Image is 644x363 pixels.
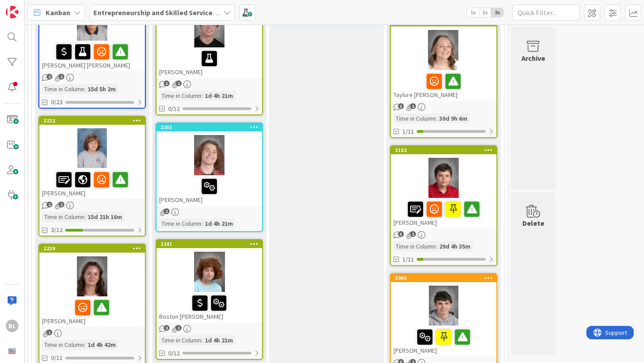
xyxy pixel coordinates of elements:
div: 2222 [39,117,145,125]
div: 2102[PERSON_NAME] [391,146,496,228]
div: BL [6,320,18,332]
span: 2 [47,74,52,80]
div: 15d 5h 2m [85,84,118,94]
div: 1d 4h 21m [203,219,235,228]
div: Time in Column [42,84,84,94]
span: 1 [410,231,416,237]
div: 2100Taylure [PERSON_NAME] [391,18,496,101]
span: : [84,84,85,94]
span: : [201,219,203,228]
div: Time in Column [159,91,201,101]
div: Time in Column [159,335,201,345]
div: [PERSON_NAME] [391,198,496,228]
span: 1 [176,80,182,86]
div: Boston [PERSON_NAME] [157,292,262,322]
div: 1d 4h 21m [203,335,235,345]
span: Support [19,1,41,12]
div: [PERSON_NAME] [391,326,496,356]
span: 3 [398,231,404,237]
div: [PERSON_NAME] [PERSON_NAME] [39,41,145,71]
div: 1d 4h 42m [85,340,118,350]
span: : [436,241,437,251]
div: [PERSON_NAME] [157,175,262,206]
span: 0/12 [168,104,180,114]
span: 0/12 [168,349,180,358]
div: 2229 [43,245,145,252]
div: 1d 4h 21m [203,91,235,101]
div: 15d 21h 16m [85,212,124,222]
span: 3/12 [51,225,63,235]
span: 2 [164,325,169,331]
div: 29d 4h 35m [437,241,473,251]
div: Time in Column [159,219,201,228]
div: Time in Column [42,340,84,350]
b: Entrepreneurship and Skilled Services Interventions - [DATE]-[DATE] [93,8,312,17]
div: Archive [521,53,545,63]
div: 2066 [391,274,496,282]
span: 0/23 [51,97,63,107]
div: 30d 9h 6m [437,114,470,123]
span: 1/11 [402,127,414,136]
div: [PERSON_NAME] [157,47,262,78]
img: avatar [6,345,18,357]
div: Taylure [PERSON_NAME] [391,70,496,101]
span: 1 [59,74,64,80]
span: 3x [491,8,503,17]
span: 0/11 [51,353,63,363]
img: Visit kanbanzone.com [6,6,18,18]
div: [PERSON_NAME] [39,169,145,199]
div: Time in Column [394,241,436,251]
input: Quick Filter... [513,4,580,21]
div: 2222 [43,118,145,124]
span: 1 [176,325,182,331]
div: 2241 [157,240,262,248]
div: 2102 [395,147,496,153]
div: 2301[PERSON_NAME] [157,123,262,206]
div: Delete [522,218,544,228]
span: : [84,340,85,350]
span: 2x [479,8,491,17]
span: 1 [59,202,64,207]
div: Time in Column [42,212,84,222]
span: : [201,335,203,345]
span: 1x [467,8,479,17]
div: 2066[PERSON_NAME] [391,274,496,356]
span: : [436,114,437,123]
div: 2241 [161,241,262,247]
div: 2222[PERSON_NAME] [39,117,145,199]
span: 1 [164,80,169,86]
span: : [84,212,85,222]
span: 1 [47,329,52,335]
div: 2301 [157,123,262,131]
span: 1/11 [402,255,414,264]
div: [PERSON_NAME] [39,296,145,327]
div: 2229[PERSON_NAME] [39,245,145,327]
div: 2301 [161,124,262,131]
div: Time in Column [394,114,436,123]
span: 1 [410,103,416,109]
span: Kanban [46,7,70,18]
span: 1 [164,208,169,214]
span: : [201,91,203,101]
div: 2241Boston [PERSON_NAME] [157,240,262,322]
div: 2066 [395,275,496,281]
span: 3 [398,103,404,109]
div: 2102 [391,146,496,154]
span: 2 [47,202,52,207]
div: 2229 [39,245,145,253]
